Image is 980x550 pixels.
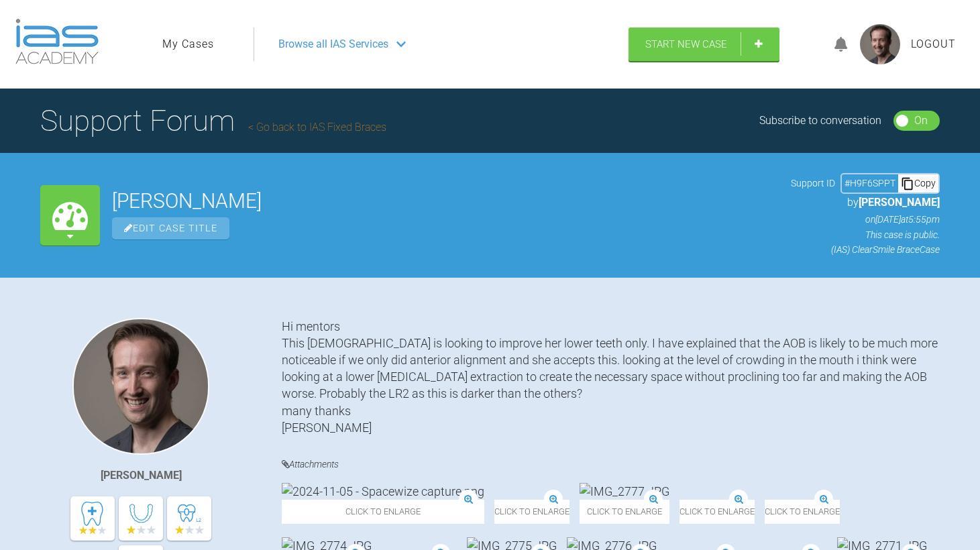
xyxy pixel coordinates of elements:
img: James Crouch Baker [72,318,209,455]
h1: Support Forum [40,97,386,144]
span: Click to enlarge [282,500,484,523]
p: (IAS) ClearSmile Brace Case [791,242,940,257]
div: Subscribe to conversation [759,112,881,129]
img: 2024-11-05 - Spacewize capture.png [282,483,484,500]
h2: [PERSON_NAME] [112,191,779,211]
div: # H9F6SPPT [842,176,898,190]
a: My Cases [162,36,214,53]
span: Start New Case [645,38,727,50]
span: Browse all IAS Services [278,36,388,53]
span: Click to enlarge [580,500,669,523]
p: by [791,194,940,211]
div: [PERSON_NAME] [101,467,182,484]
a: Logout [911,36,956,53]
span: Support ID [791,176,835,190]
img: logo-light.3e3ef733.png [15,19,99,64]
a: Go back to IAS Fixed Braces [248,121,386,133]
span: Click to enlarge [494,500,569,523]
span: Click to enlarge [679,500,755,523]
h4: Attachments [282,456,940,473]
p: on [DATE] at 5:55pm [791,212,940,227]
img: profile.png [860,24,900,64]
div: On [914,112,928,129]
p: This case is public. [791,227,940,242]
a: Start New Case [629,27,779,61]
span: [PERSON_NAME] [859,196,940,209]
span: Edit Case Title [112,217,229,239]
div: Hi mentors This [DEMOGRAPHIC_DATA] is looking to improve her lower teeth only. I have explained t... [282,318,940,436]
div: Copy [898,174,938,192]
img: IMG_2777.JPG [580,483,669,500]
span: Click to enlarge [765,500,840,523]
